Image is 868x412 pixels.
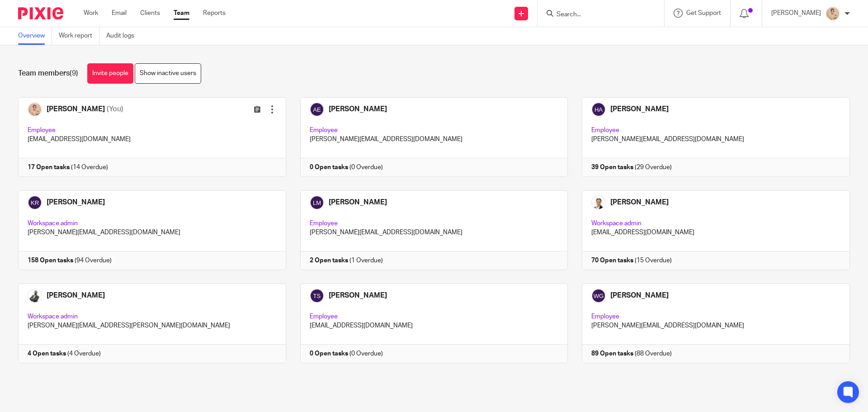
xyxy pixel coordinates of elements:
[59,27,99,45] a: Work report
[106,27,141,45] a: Audit logs
[87,63,133,84] a: Invite people
[18,69,78,78] h1: Team members
[84,9,98,18] a: Work
[556,11,637,19] input: Search
[203,9,226,18] a: Reports
[18,7,63,19] img: Pixie
[18,27,52,45] a: Overview
[140,9,160,18] a: Clients
[70,70,78,77] span: (9)
[174,9,189,18] a: Team
[135,63,201,84] a: Show inactive users
[771,9,821,18] p: [PERSON_NAME]
[686,10,721,16] span: Get Support
[826,6,840,21] img: DSC06218%20-%20Copy.JPG
[112,9,127,18] a: Email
